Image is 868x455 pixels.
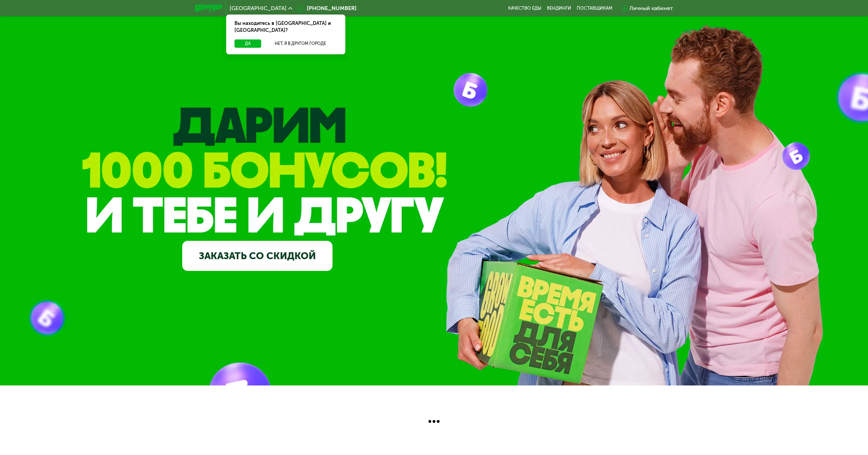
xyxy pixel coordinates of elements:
[226,15,345,39] div: Вы находитесь в [GEOGRAPHIC_DATA] и [GEOGRAPHIC_DATA]?
[264,39,337,48] button: Нет, я в другом городе
[629,4,673,12] div: Личный кабинет
[547,6,571,11] a: Вендинги
[230,6,286,11] span: [GEOGRAPHIC_DATA]
[182,241,332,271] a: Заказать со скидкой
[577,6,612,11] div: поставщикам
[234,39,261,48] button: Да
[296,4,356,12] a: [PHONE_NUMBER]
[508,6,541,11] a: Качество еды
